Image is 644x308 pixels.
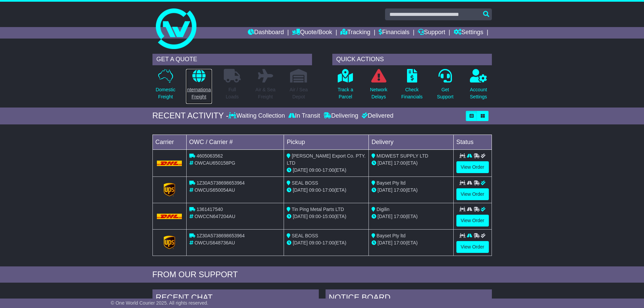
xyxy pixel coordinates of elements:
[322,112,360,120] div: Delivering
[293,240,308,245] span: [DATE]
[111,300,209,306] span: © One World Courier 2025. All rights reserved.
[456,188,489,200] a: View Order
[323,214,334,219] span: 15:00
[186,135,284,149] td: OWC / Carrier #
[378,187,392,193] span: [DATE]
[196,233,244,238] span: 1Z30A5738698653964
[309,187,321,193] span: 09:00
[194,160,235,166] span: OWCAU650158PG
[229,112,286,120] div: Waiting Collection
[323,167,334,173] span: 17:00
[309,167,321,173] span: 09:00
[337,69,354,104] a: Track aParcel
[377,233,406,238] span: Bayset Pty ltd
[401,86,423,100] p: Check Financials
[293,214,308,219] span: [DATE]
[152,111,229,121] div: RECENT ACTIVITY -
[152,54,312,65] div: GET A QUOTE
[372,160,451,167] div: (ETA)
[287,187,366,194] div: - (ETA)
[378,240,392,245] span: [DATE]
[248,27,284,39] a: Dashboard
[287,167,366,174] div: - (ETA)
[164,183,175,196] img: GetCarrierServiceLogo
[470,69,487,104] a: AccountSettings
[378,160,392,166] span: [DATE]
[292,27,332,39] a: Quote/Book
[156,86,175,100] p: Domestic Freight
[372,239,451,246] div: (ETA)
[394,187,406,193] span: 17:00
[287,239,366,246] div: - (ETA)
[369,69,387,104] a: NetworkDelays
[287,153,365,166] span: [PERSON_NAME] Export Co. PTY. LTD
[293,167,308,173] span: [DATE]
[377,207,389,212] span: Digilin
[292,233,318,238] span: SEAL BOSS
[394,214,406,219] span: 17:00
[196,180,244,186] span: 1Z30A5738698653964
[224,86,241,100] p: Full Loads
[186,69,212,104] a: InternationalFreight
[401,69,423,104] a: CheckFinancials
[372,213,451,220] div: (ETA)
[194,214,235,219] span: OWCCN647204AU
[332,54,492,65] div: QUICK ACTIONS
[340,27,370,39] a: Tracking
[456,241,489,253] a: View Order
[287,213,366,220] div: - (ETA)
[155,69,175,104] a: DomesticFreight
[194,240,235,245] span: OWCUS648736AU
[309,240,321,245] span: 09:00
[293,187,308,193] span: [DATE]
[360,112,393,120] div: Delivered
[284,135,369,149] td: Pickup
[372,187,451,194] div: (ETA)
[379,27,409,39] a: Financials
[456,161,489,173] a: View Order
[394,160,406,166] span: 17:00
[256,86,276,100] p: Air & Sea Freight
[377,180,406,186] span: Bayset Pty ltd
[152,289,319,308] div: RECENT CHAT
[157,214,182,219] img: DHL.png
[470,86,487,100] p: Account Settings
[287,112,322,120] div: In Transit
[292,180,318,186] span: SEAL BOSS
[377,153,428,159] span: MIDWEST SUPPLY LTD
[418,27,445,39] a: Support
[456,215,489,227] a: View Order
[323,240,334,245] span: 17:00
[292,207,344,212] span: Tin Ping Metal Parts LTD
[196,153,223,159] span: 4605063562
[454,27,483,39] a: Settings
[437,86,453,100] p: Get Support
[370,86,387,100] p: Network Delays
[186,86,212,100] p: International Freight
[326,289,492,308] div: NOTICE BOARD
[338,86,353,100] p: Track a Parcel
[157,161,182,166] img: DHL.png
[323,187,334,193] span: 17:00
[368,135,453,149] td: Delivery
[194,187,235,193] span: OWCUS650054AU
[453,135,492,149] td: Status
[196,207,223,212] span: 1361417540
[152,135,186,149] td: Carrier
[309,214,321,219] span: 09:00
[436,69,454,104] a: GetSupport
[378,214,392,219] span: [DATE]
[152,270,492,280] div: FROM OUR SUPPORT
[164,236,175,249] img: GetCarrierServiceLogo
[290,86,308,100] p: Air / Sea Depot
[394,240,406,245] span: 17:00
